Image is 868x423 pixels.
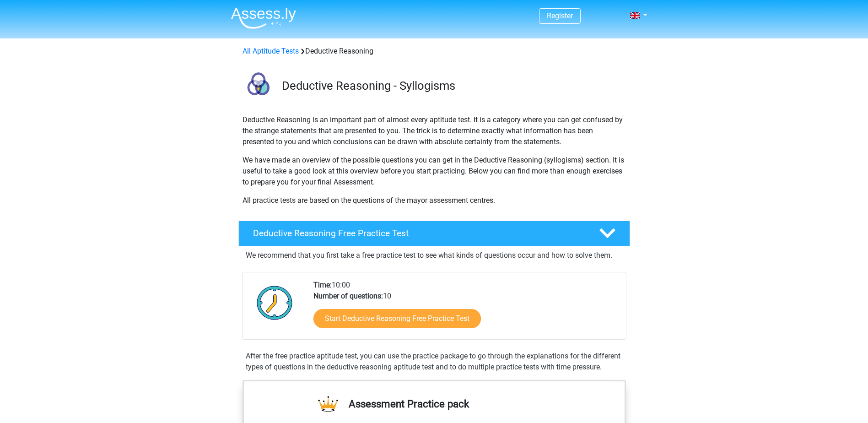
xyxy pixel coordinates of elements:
a: Deductive Reasoning Free Practice Test [235,221,634,246]
a: Start Deductive Reasoning Free Practice Test [313,309,481,328]
b: Number of questions: [313,292,383,300]
div: 10:00 10 [307,280,625,339]
h4: Deductive Reasoning Free Practice Test [253,228,584,239]
b: Time: [313,281,332,289]
a: All Aptitude Tests [243,47,299,55]
img: deductive reasoning [239,68,278,107]
h3: Deductive Reasoning - Syllogisms [282,79,623,93]
a: Register [547,11,573,20]
div: After the free practice aptitude test, you can use the practice package to go through the explana... [242,351,626,373]
img: Clock [252,280,298,325]
p: We have made an overview of the possible questions you can get in the Deductive Reasoning (syllog... [243,155,626,188]
p: All practice tests are based on the questions of the mayor assessment centres. [243,195,626,206]
p: Deductive Reasoning is an important part of almost every aptitude test. It is a category where yo... [243,114,626,147]
p: We recommend that you first take a free practice test to see what kinds of questions occur and ho... [246,250,623,261]
div: Deductive Reasoning [239,46,630,57]
img: Assessly [231,7,296,29]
